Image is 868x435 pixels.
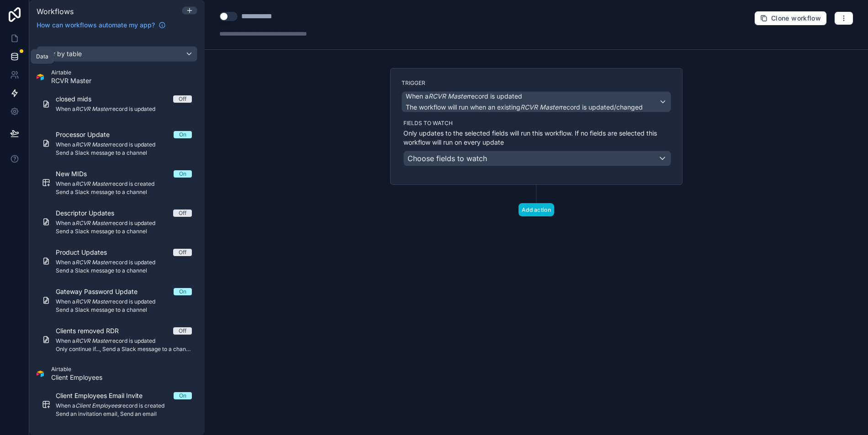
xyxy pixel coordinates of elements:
label: Trigger [402,79,671,87]
em: RCVR Master [429,92,469,100]
span: Choose fields to watch [408,154,487,163]
button: Clone workflow [754,11,827,26]
span: The workflow will run when an existing record is updated/changed [406,103,643,111]
em: RCVR Master [520,103,561,111]
label: Fields to watch [403,120,671,127]
span: Clone workflow [771,14,821,22]
span: How can workflows automate my app? [37,21,155,30]
p: Only updates to the selected fields will run this workflow. If no fields are selected this workfl... [403,129,671,147]
div: Data [36,53,48,60]
button: Add action [519,203,554,216]
button: Choose fields to watch [403,151,671,166]
span: Workflows [37,7,74,16]
a: How can workflows automate my app? [33,21,169,30]
button: When aRCVR Masterrecord is updatedThe workflow will run when an existingRCVR Masterrecord is upda... [402,91,671,112]
span: When a record is updated [406,92,522,101]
